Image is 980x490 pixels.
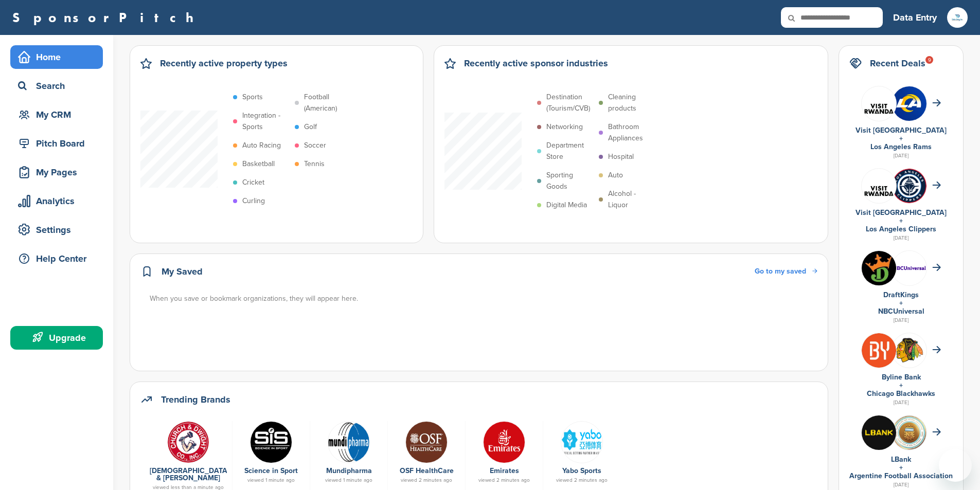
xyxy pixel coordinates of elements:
[546,199,587,211] p: Digital Media
[162,264,203,279] h2: My Saved
[862,251,896,285] img: Draftkings logo
[608,92,655,114] p: Cleaning products
[870,56,925,70] h2: Recent Deals
[10,132,103,155] a: Pitch Board
[10,74,103,98] a: Search
[878,307,924,316] a: NBCUniversal
[892,337,926,363] img: Open uri20141112 64162 w7ezf4?1415807816
[471,421,538,462] a: 6inooqr 400x400
[15,77,103,95] div: Search
[150,293,818,304] div: When you save or bookmark organizations, they will appear here.
[867,389,935,398] a: Chicago Blackhawks
[242,140,281,151] p: Auto Racing
[546,121,583,133] p: Networking
[862,415,896,450] img: ag0puoq 400x400
[849,151,953,160] div: [DATE]
[608,188,655,211] p: Alcohol - Liquor
[925,56,933,64] div: 9
[393,421,460,462] a: Data
[862,333,896,368] img: I0zoso7r 400x400
[15,105,103,124] div: My CRM
[608,151,634,162] p: Hospital
[10,218,103,242] a: Settings
[304,92,351,114] p: Football (American)
[160,56,288,70] h2: Recently active property types
[15,221,103,239] div: Settings
[15,163,103,182] div: My Pages
[167,421,209,463] img: Open uri20141112 50798 cdst69
[546,140,594,162] p: Department Store
[10,103,103,126] a: My CRM
[892,251,926,285] img: Nbcuniversal 400x400
[546,170,594,192] p: Sporting Goods
[304,158,325,170] p: Tennis
[15,329,103,347] div: Upgrade
[899,299,903,307] a: +
[893,10,937,25] h3: Data Entry
[899,381,903,390] a: +
[892,169,926,203] img: Arw64i5q 400x400
[15,249,103,268] div: Help Center
[882,373,921,382] a: Byline Bank
[546,92,594,114] p: Destination (Tourism/CVB)
[242,92,263,103] p: Sports
[849,316,953,325] div: [DATE]
[10,326,103,350] a: Upgrade
[405,421,448,463] img: Data
[464,56,608,70] h2: Recently active sponsor industries
[866,225,936,233] a: Los Angeles Clippers
[892,415,926,450] img: Mekkrcj8 400x400
[870,142,932,151] a: Los Angeles Rams
[242,177,264,188] p: Cricket
[862,174,896,197] img: Vr
[10,160,103,184] a: My Pages
[862,92,896,115] img: Vr
[242,195,265,207] p: Curling
[483,421,525,463] img: 6inooqr 400x400
[304,121,317,133] p: Golf
[849,233,953,243] div: [DATE]
[12,11,200,24] a: SponsorPitch
[892,86,926,121] img: No7msulo 400x400
[315,421,382,462] a: Mundipharmalogo
[10,45,103,69] a: Home
[561,421,603,463] img: Yabo
[856,126,947,135] a: Visit [GEOGRAPHIC_DATA]
[10,247,103,270] a: Help Center
[608,121,655,144] p: Bathroom Appliances
[15,134,103,153] div: Pitch Board
[608,170,623,181] p: Auto
[242,158,275,170] p: Basketball
[15,192,103,210] div: Analytics
[242,110,290,133] p: Integration - Sports
[15,48,103,66] div: Home
[548,421,615,462] a: Yabo
[150,421,227,462] a: Open uri20141112 50798 cdst69
[755,266,817,277] a: Go to my saved
[755,267,806,276] span: Go to my saved
[10,189,103,213] a: Analytics
[899,216,903,225] a: +
[849,398,953,407] div: [DATE]
[947,7,968,28] img: Fin logo deinc profile picture
[328,421,370,463] img: Mundipharmalogo
[238,421,305,462] a: 548337 325433880845812 1705671601 n
[883,291,919,299] a: DraftKings
[899,134,903,143] a: +
[250,421,292,463] img: 548337 325433880845812 1705671601 n
[856,208,947,217] a: Visit [GEOGRAPHIC_DATA]
[893,6,937,29] a: Data Entry
[161,392,230,407] h2: Trending Brands
[939,449,972,482] iframe: Button to launch messaging window
[304,140,326,151] p: Soccer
